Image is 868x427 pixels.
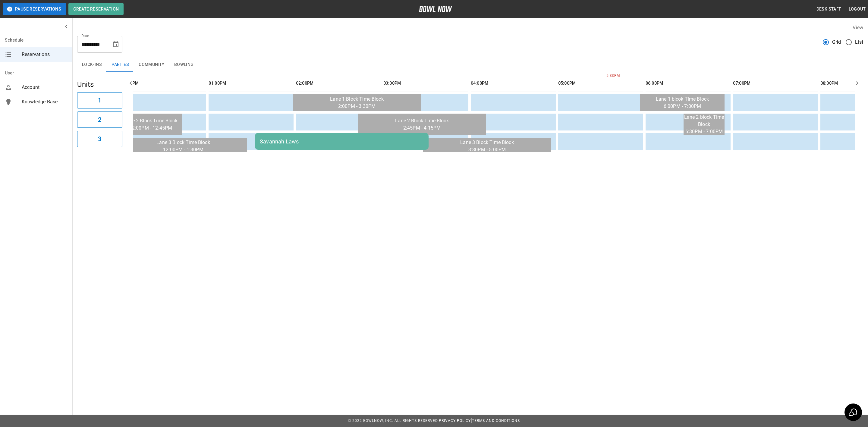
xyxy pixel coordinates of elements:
button: 2 [77,111,122,128]
span: Account [22,84,68,91]
button: Pause Reservations [3,3,66,15]
a: Privacy Policy [439,419,471,423]
div: Savannah Laws [260,138,424,145]
img: logo [419,6,452,12]
button: Community [134,58,169,72]
button: Desk Staff [814,4,844,15]
span: Grid [832,39,841,46]
button: Create Reservation [68,3,124,15]
button: Bowling [169,58,199,72]
button: Lock-ins [77,58,107,72]
th: 12:00PM [121,75,206,92]
span: Reservations [22,51,68,58]
span: List [855,39,863,46]
h6: 1 [98,96,101,105]
h6: 2 [98,115,101,124]
button: Logout [846,4,868,15]
span: Knowledge Base [22,98,68,105]
span: 5:33PM [605,73,606,79]
h5: Units [77,80,122,89]
span: © 2022 BowlNow, Inc. All Rights Reserved. [348,419,439,423]
label: View [853,25,863,30]
button: Choose date, selected date is Nov 15, 2025 [110,38,122,50]
button: Parties [107,58,134,72]
h6: 3 [98,134,101,144]
a: Terms and Conditions [472,419,520,423]
button: 1 [77,92,122,108]
div: inventory tabs [77,58,863,72]
button: 3 [77,131,122,147]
